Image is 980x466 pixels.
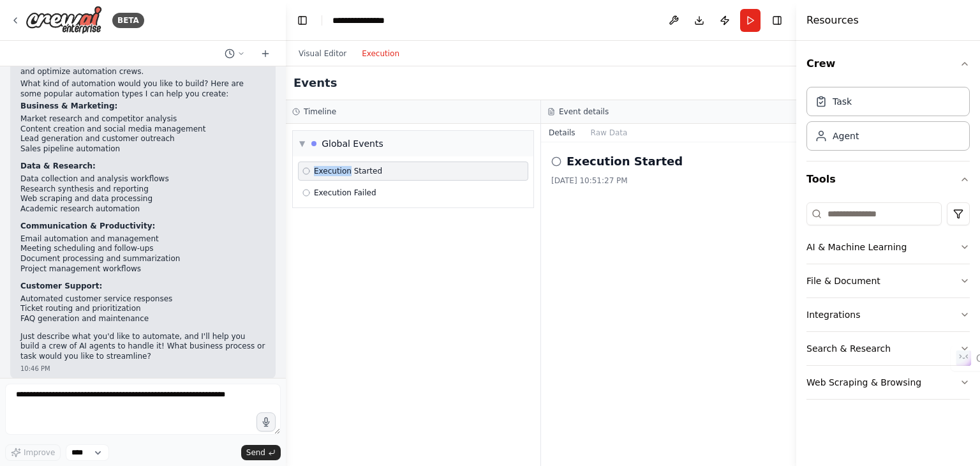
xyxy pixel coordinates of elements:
div: Global Events [322,137,383,150]
li: Automated customer service responses [20,294,265,304]
div: Task [833,95,852,108]
div: Tools [806,197,970,410]
button: Crew [806,46,970,82]
li: Meeting scheduling and follow-ups [20,244,265,254]
button: Visual Editor [291,46,354,61]
button: Hide right sidebar [768,11,786,29]
div: Crew [806,82,970,161]
li: Ticket routing and prioritization [20,304,265,314]
strong: Customer Support: [20,282,102,290]
li: Market research and competitor analysis [20,114,265,124]
li: Email automation and management [20,234,265,244]
span: Improve [24,447,55,458]
li: Research synthesis and reporting [20,184,265,195]
h3: Timeline [304,107,336,117]
h2: Execution Started [567,153,683,170]
p: Just describe what you'd like to automate, and I'll help you build a crew of AI agents to handle ... [20,332,265,362]
div: [DATE] 10:51:27 PM [551,176,786,186]
span: Execution Failed [314,188,376,198]
div: 10:46 PM [20,364,265,373]
span: Execution Started [314,166,382,176]
button: Execution [354,46,407,61]
button: Raw Data [583,124,635,142]
li: Content creation and social media management [20,124,265,135]
button: Send [241,445,281,460]
button: AI & Machine Learning [806,230,970,264]
button: Improve [5,444,61,461]
span: ▼ [299,139,305,149]
span: Send [246,447,265,458]
button: Integrations [806,298,970,331]
button: Click to speak your automation idea [256,412,276,432]
li: Web scraping and data processing [20,194,265,204]
h2: Events [293,74,337,92]
strong: Communication & Productivity: [20,222,155,230]
li: Sales pipeline automation [20,144,265,154]
div: BETA [112,13,144,28]
li: Project management workflows [20,264,265,274]
strong: Business & Marketing: [20,101,117,110]
button: Web Scraping & Browsing [806,366,970,399]
button: File & Document [806,264,970,297]
div: Agent [833,130,859,142]
nav: breadcrumb [332,14,396,27]
button: Search & Research [806,332,970,365]
button: Start a new chat [255,46,276,61]
li: FAQ generation and maintenance [20,314,265,324]
li: Data collection and analysis workflows [20,174,265,184]
strong: Data & Research: [20,162,96,170]
p: What kind of automation would you like to build? Here are some popular automation types I can hel... [20,79,265,99]
button: Hide left sidebar [293,11,311,29]
li: Document processing and summarization [20,254,265,264]
li: Academic research automation [20,204,265,214]
img: Logo [26,6,102,34]
button: Details [541,124,583,142]
li: Lead generation and customer outreach [20,134,265,144]
button: Switch to previous chat [219,46,250,61]
h4: Resources [806,13,859,28]
h3: Event details [559,107,609,117]
button: Tools [806,162,970,197]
